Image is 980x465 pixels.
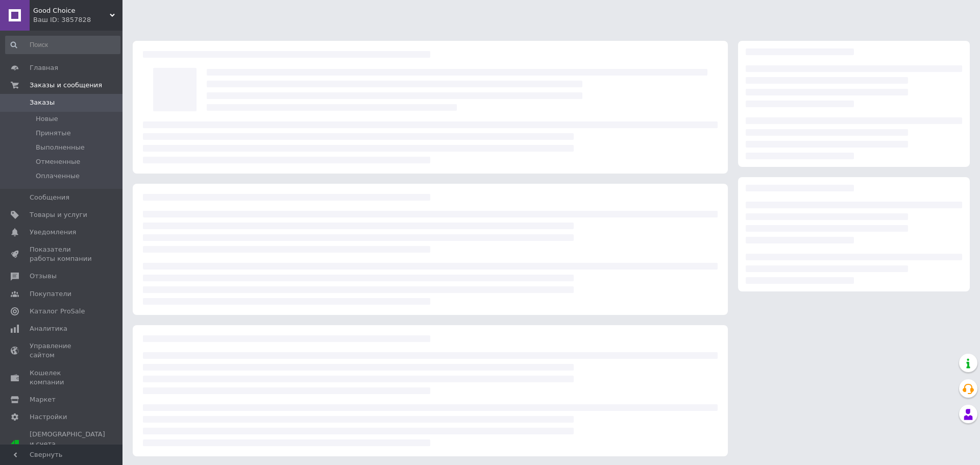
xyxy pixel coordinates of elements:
span: Аналитика [30,324,67,333]
span: Новые [36,114,58,124]
span: Выполненные [36,143,85,152]
span: Оплаченные [36,172,80,181]
span: Кошелек компании [30,369,94,387]
span: Заказы [30,98,55,107]
span: Настройки [30,412,67,422]
span: Покупатели [30,289,71,299]
span: Управление сайтом [30,341,94,360]
span: [DEMOGRAPHIC_DATA] и счета [30,430,105,458]
span: Good Choice [33,6,110,15]
span: Сообщения [30,193,69,202]
span: Отмененные [36,157,80,166]
span: Принятые [36,129,71,138]
span: Отзывы [30,272,57,281]
span: Маркет [30,395,56,404]
span: Заказы и сообщения [30,81,102,90]
span: Товары и услуги [30,210,87,219]
span: Главная [30,63,58,72]
span: Показатели работы компании [30,245,94,263]
span: Уведомления [30,228,76,237]
span: Каталог ProSale [30,307,85,316]
input: Поиск [5,36,120,54]
div: Ваш ID: 3857828 [33,15,122,25]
